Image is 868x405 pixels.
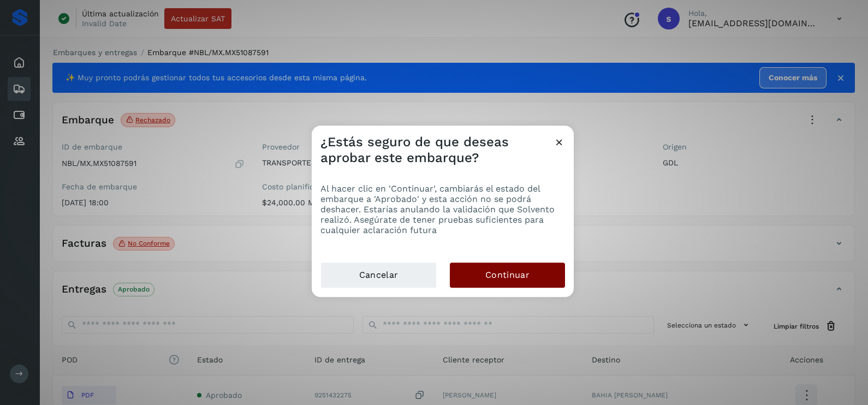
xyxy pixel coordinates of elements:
span: Cancelar [359,269,398,281]
span: Al hacer clic en 'Continuar', cambiarás el estado del embarque a 'Aprobado' y esta acción no se p... [320,183,555,236]
span: Continuar [485,269,530,281]
button: Continuar [450,263,565,288]
h3: ¿Estás seguro de que deseas aprobar este embarque? [320,134,554,166]
button: Cancelar [320,262,437,288]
